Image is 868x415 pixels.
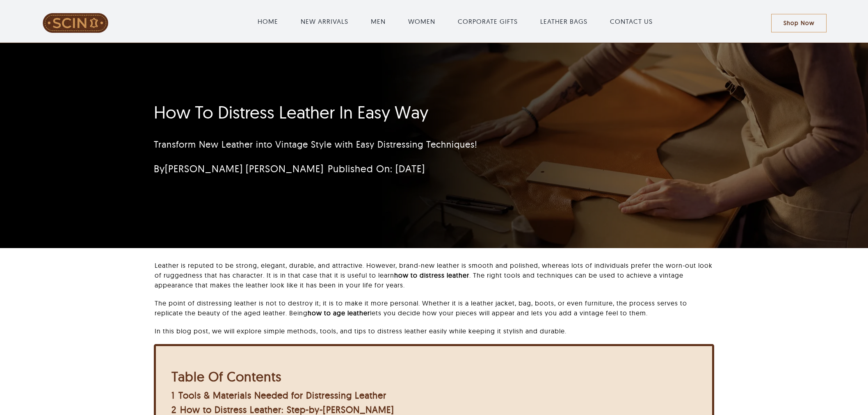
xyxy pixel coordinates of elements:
a: CONTACT US [610,16,653,26]
nav: Main Menu [139,8,771,34]
a: [PERSON_NAME] [PERSON_NAME] [165,162,324,175]
span: By [154,162,324,175]
p: The point of distressing leather is not to destroy it; it is to make it more personal. Whether it... [155,298,714,318]
a: CORPORATE GIFTS [458,16,518,26]
strong: how to distress leather [394,271,469,279]
span: Tools & Materials Needed for Distressing Leather [178,390,386,401]
strong: how to age leather [308,309,370,317]
span: 1 [171,390,175,401]
a: WOMEN [408,16,435,26]
a: 1 Tools & Materials Needed for Distressing Leather [171,390,386,401]
span: Published On: [DATE] [328,162,425,175]
a: Shop Now [771,14,827,32]
a: NEW ARRIVALS [301,16,348,26]
p: Transform New Leather into Vintage Style with Easy Distressing Techniques! [154,138,617,151]
p: Leather is reputed to be strong, elegant, durable, and attractive. However, brand-new leather is ... [155,260,714,290]
a: MEN [371,16,386,26]
a: HOME [258,16,278,26]
p: In this blog post, we will explore simple methods, tools, and tips to distress leather easily whi... [155,326,714,336]
span: Shop Now [783,20,814,27]
b: Table Of Contents [171,368,281,385]
a: LEATHER BAGS [540,16,587,26]
h1: How To Distress Leather In Easy Way [154,102,617,123]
